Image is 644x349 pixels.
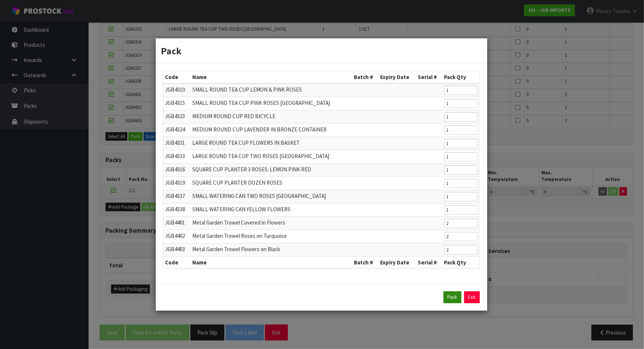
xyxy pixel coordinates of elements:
span: SMALL WATERING CAN YELLOW FLOWERS [192,206,290,213]
span: JGB4315 [165,99,185,106]
span: JGB4337 [165,192,185,199]
span: JGB4323 [165,113,185,120]
th: Code [163,71,190,83]
th: Expiry Date [379,71,416,83]
th: Code [163,256,190,268]
span: JGB4316 [165,166,185,173]
span: JGB4324 [165,126,185,133]
th: Serial # [416,256,442,268]
span: JGB4331 [165,139,185,146]
th: Serial # [416,71,442,83]
span: JGB4338 [165,206,185,213]
span: LARGE ROUND TEA CUP TWO ROSES [GEOGRAPHIC_DATA] [192,153,329,160]
span: JGB4402 [165,232,185,239]
th: Name [190,71,352,83]
th: Name [190,256,352,268]
span: SQUARE CUP PLANTER DOZEN ROSES [192,179,282,186]
span: SQUARE CUP PLANTER 3 ROSES: LEMON PINK RED [192,166,311,173]
th: Batch # [352,256,379,268]
h3: Pack [161,44,482,58]
span: Metal Garden Trowel Flowers on Black [192,246,280,253]
span: JGB4333 [165,153,185,160]
span: Metal Garden Trowel Roses on Turquoise [192,232,287,239]
span: SMALL ROUND TEA CUP LEMON & PINK ROSES [192,86,302,93]
span: SMALL WATERING CAN TWO ROSES [GEOGRAPHIC_DATA] [192,192,326,199]
span: MEDIUM ROUND CUP LAVENDER IN BRONZE CONTAINER [192,126,327,133]
span: MEDIUM ROUND CUP RED BICYCLE [192,113,275,120]
span: JGB4310 [165,86,185,93]
th: Pack Qty [442,256,479,268]
span: JGB4319 [165,179,185,186]
th: Batch # [352,71,379,83]
th: Pack Qty [442,71,479,83]
button: Pack [444,291,461,303]
span: JGB4403 [165,246,185,253]
a: Exit [464,291,480,303]
span: JGB4401 [165,219,185,226]
span: SMALL ROUND TEA CUP PINK ROSES [GEOGRAPHIC_DATA] [192,99,330,106]
span: Metal Garden Trowel Covered in Flowers [192,219,285,226]
span: LARGE ROUND TEA CUP FLOWERS IN BASKET [192,139,300,146]
th: Expiry Date [379,256,416,268]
